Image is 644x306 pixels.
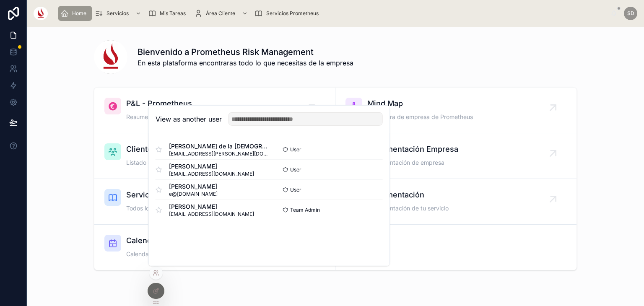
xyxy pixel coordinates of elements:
[169,182,218,190] span: [PERSON_NAME]
[367,143,458,155] span: Documentación Empresa
[367,158,458,167] span: Documentación de empresa
[206,10,235,17] span: Área Cliente
[55,4,610,23] div: scrollable content
[160,10,186,17] span: Mis Tareas
[367,98,473,109] span: Mind Map
[126,98,209,109] span: P&L - Prometheus
[627,10,634,17] span: SD
[126,250,184,258] span: Calendario auditorías
[335,133,576,179] a: Documentación EmpresaDocumentación de empresa
[169,142,269,150] span: [PERSON_NAME] de la [DEMOGRAPHIC_DATA]
[169,162,254,170] span: [PERSON_NAME]
[106,10,129,17] span: Servicios
[335,179,576,225] a: DocumentaciónDocumentación de tu servicio
[126,143,236,155] span: Clientes
[367,189,449,201] span: Documentación
[126,158,236,167] span: Listado de potenciales clientes y estado
[138,58,353,68] span: En esta plataforma encontraras todo lo que necesitas de la empresa
[335,88,576,133] a: Mind MapEstructura de empresa de Prometheus
[290,146,301,153] span: User
[169,190,218,197] span: e@[DOMAIN_NAME]
[126,189,235,201] span: Servicios Prometheus
[92,6,145,21] a: Servicios
[138,46,353,58] h1: Bienvenido a Prometheus Risk Management
[290,166,301,173] span: User
[169,170,254,177] span: [EMAIL_ADDRESS][DOMAIN_NAME]
[169,211,254,218] span: [EMAIL_ADDRESS][DOMAIN_NAME]
[367,113,473,121] span: Estructura de empresa de Prometheus
[34,7,48,20] img: App logo
[290,207,320,213] span: Team Admin
[266,10,319,17] span: Servicios Prometheus
[126,235,184,246] span: Calendario
[94,179,335,225] a: Servicios PrometheusTodos los servicios que puedes solicitar
[58,6,92,21] a: Home
[252,6,325,21] a: Servicios Prometheus
[367,204,449,213] span: Documentación de tu servicio
[72,10,86,17] span: Home
[156,114,222,124] h2: View as another user
[169,150,269,157] span: [EMAIL_ADDRESS][PERSON_NAME][DOMAIN_NAME]
[290,186,301,193] span: User
[145,6,192,21] a: Mis Tareas
[94,133,335,179] a: ClientesListado de potenciales clientes y estado
[169,202,254,211] span: [PERSON_NAME]
[126,204,235,213] span: Todos los servicios que puedes solicitar
[192,6,252,21] a: Área Cliente
[94,88,335,133] a: P&L - PrometheusResumen cuentas de empresa
[126,113,209,121] span: Resumen cuentas de empresa
[94,225,335,270] a: CalendarioCalendario auditorías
